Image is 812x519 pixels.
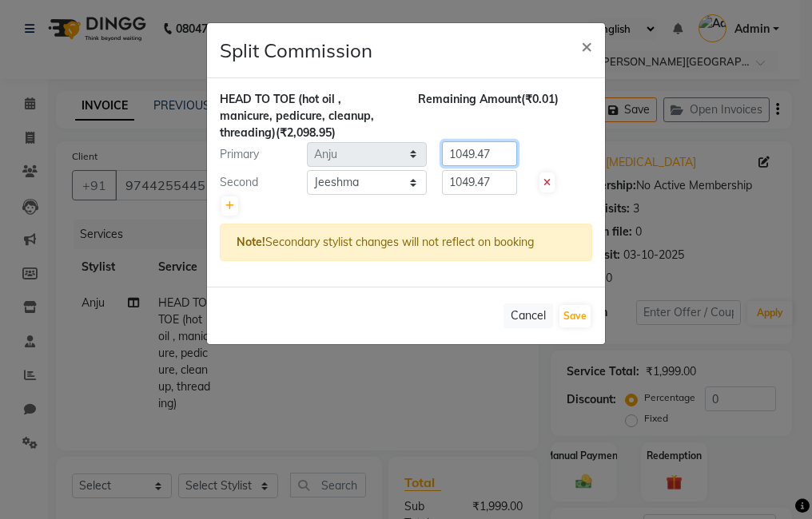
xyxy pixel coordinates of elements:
[220,92,374,140] span: HEAD TO TOE (hot oil , manicure, pedicure, cleanup, threading)
[521,92,559,106] span: (₹0.01)
[581,34,592,57] span: ×
[418,92,521,106] span: Remaining Amount
[559,305,591,327] button: Save
[220,224,592,261] div: Secondary stylist changes will not reflect on booking
[276,125,336,140] span: (₹2,098.95)
[237,235,265,249] strong: Note!
[220,36,372,65] h4: Split Commission
[504,303,553,328] button: Cancel
[208,146,307,163] div: Primary
[208,174,307,191] div: Second
[568,23,605,68] button: Close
